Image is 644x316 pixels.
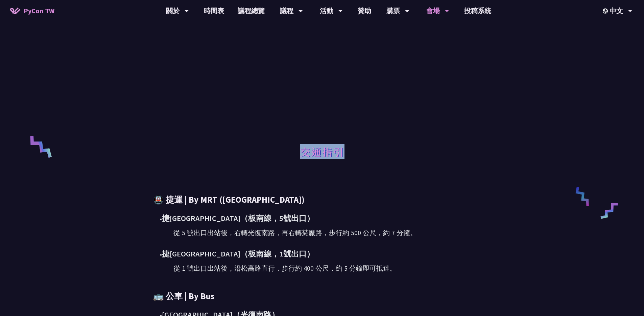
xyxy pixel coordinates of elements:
[10,7,20,14] img: Home icon of PyCon TW 2025
[160,212,491,224] div: 捷[GEOGRAPHIC_DATA]（板南線，5號出口）
[300,141,344,162] h1: 交通指引
[160,248,491,260] div: 捷[GEOGRAPHIC_DATA]（板南線，1號出口）
[603,8,610,14] img: Locale Icon
[153,290,491,302] h3: 🚌 公車 | By Bus
[153,194,491,206] h3: 🚇 捷運 | By MRT ([GEOGRAPHIC_DATA])
[160,251,162,258] span: •
[3,2,61,19] a: PyCon TW
[173,228,491,238] div: 從 5 號出口出站後，右轉光復南路，再右轉菸廠路，步行約 500 公尺，約 7 分鐘。
[160,215,162,223] span: •
[173,263,491,273] div: 從 1 號出口出站後，沿松高路直行，步行約 400 公尺，約 5 分鐘即可抵達。
[24,6,54,16] span: PyCon TW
